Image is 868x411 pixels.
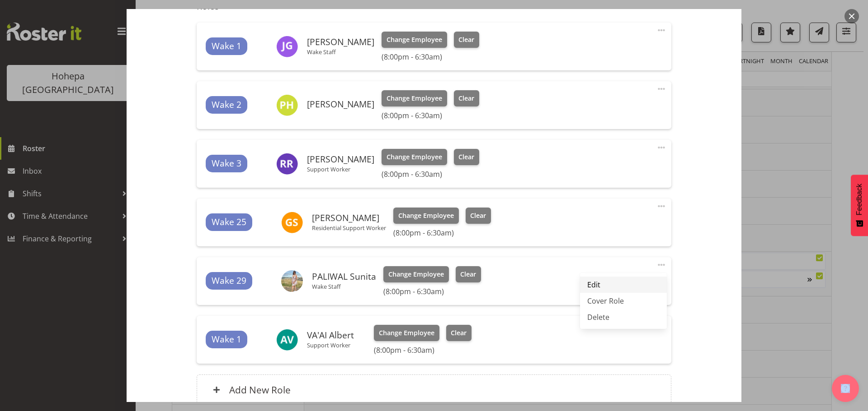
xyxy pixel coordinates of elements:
[454,90,480,106] button: Clear
[387,35,442,45] span: Change Employee
[387,152,442,162] span: Change Employee
[580,277,667,293] a: Edit
[276,329,298,351] img: albert-vaai9480.jpg
[387,93,442,103] span: Change Employee
[851,175,868,236] button: Feedback - Show survey
[312,283,376,290] p: Wake Staff
[307,37,374,47] h6: [PERSON_NAME]
[382,149,447,165] button: Change Employee
[276,36,298,57] img: justin-george6004.jpg
[281,270,303,292] img: sunita-paliwal6c3a3bcb8be290ce274d37c74c4be5cc.png
[460,269,476,279] span: Clear
[307,154,374,164] h6: [PERSON_NAME]
[307,166,374,173] p: Support Worker
[446,325,472,341] button: Clear
[841,384,850,393] img: help-xxl-2.png
[456,266,481,282] button: Clear
[451,328,467,338] span: Clear
[458,152,474,162] span: Clear
[212,274,246,287] span: Wake 29
[212,40,241,53] span: Wake 1
[374,346,472,355] h6: (8:00pm - 6:30am)
[212,98,241,111] span: Wake 2
[454,149,480,165] button: Clear
[374,325,439,341] button: Change Employee
[312,224,386,231] p: Residential Support Worker
[855,184,863,215] span: Feedback
[454,32,480,48] button: Clear
[212,333,241,346] span: Wake 1
[382,32,447,48] button: Change Employee
[458,93,474,103] span: Clear
[382,170,479,179] h6: (8:00pm - 6:30am)
[458,35,474,45] span: Clear
[470,211,486,221] span: Clear
[382,52,479,61] h6: (8:00pm - 6:30am)
[307,342,354,349] p: Support Worker
[388,269,444,279] span: Change Employee
[580,309,667,325] a: Delete
[212,157,241,170] span: Wake 3
[393,208,459,224] button: Change Employee
[276,153,298,175] img: ruhin-ruhin10944.jpg
[197,1,671,12] h5: Roles
[307,48,374,55] p: Wake Staff
[393,228,491,237] h6: (8:00pm - 6:30am)
[382,90,447,106] button: Change Employee
[312,272,376,282] h6: PALIWAL Sunita
[383,287,481,296] h6: (8:00pm - 6:30am)
[281,212,303,233] img: gurkirat-singh10030.jpg
[580,293,667,309] a: Cover Role
[276,94,298,116] img: paolo-hernandez10399.jpg
[229,384,291,396] h6: Add New Role
[379,328,434,338] span: Change Employee
[383,266,449,282] button: Change Employee
[212,216,246,229] span: Wake 25
[307,99,374,109] h6: [PERSON_NAME]
[398,211,454,221] span: Change Employee
[382,111,479,120] h6: (8:00pm - 6:30am)
[312,213,386,223] h6: [PERSON_NAME]
[466,208,491,224] button: Clear
[307,330,354,340] h6: VA'AI Albert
